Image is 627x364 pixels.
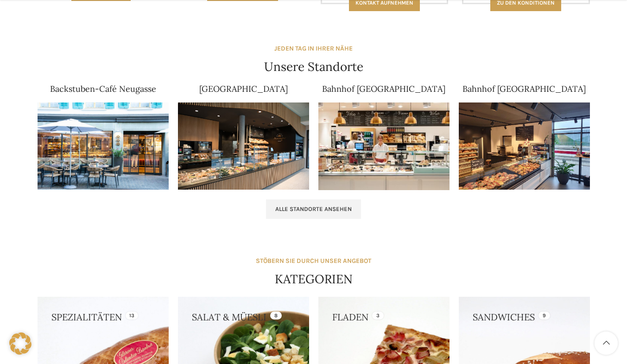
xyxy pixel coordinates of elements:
[266,199,361,219] a: Alle Standorte ansehen
[322,83,445,94] a: Bahnhof [GEOGRAPHIC_DATA]
[199,83,288,94] a: [GEOGRAPHIC_DATA]
[264,58,363,75] h4: Unsere Standorte
[274,44,353,54] div: JEDEN TAG IN IHRER NÄHE
[275,271,353,287] h4: KATEGORIEN
[275,205,352,213] span: Alle Standorte ansehen
[50,83,156,94] a: Backstuben-Café Neugasse
[256,256,371,266] div: STÖBERN SIE DURCH UNSER ANGEBOT
[462,83,586,94] a: Bahnhof [GEOGRAPHIC_DATA]
[595,332,618,355] a: Scroll to top button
